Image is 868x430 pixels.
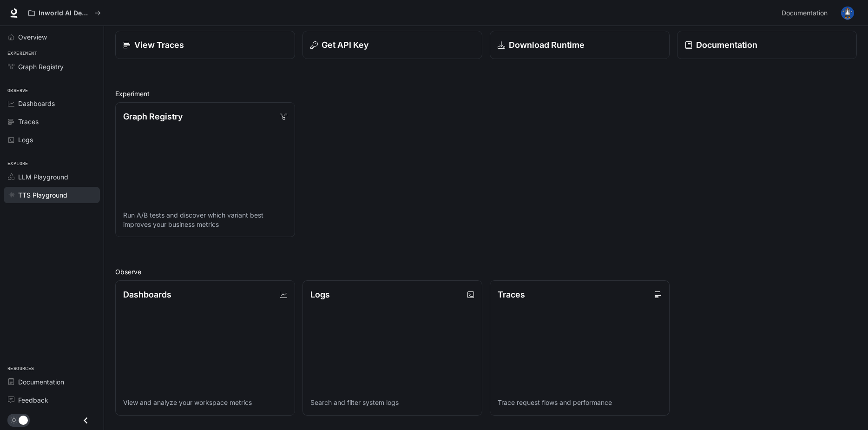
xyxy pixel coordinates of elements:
[310,288,330,301] p: Logs
[134,39,184,51] p: View Traces
[677,31,857,59] a: Documentation
[115,280,295,415] a: DashboardsView and analyze your workspace metrics
[18,117,39,126] span: Traces
[490,31,670,59] a: Download Runtime
[778,4,835,22] a: Documentation
[498,288,525,301] p: Traces
[123,288,171,301] p: Dashboards
[322,39,368,51] p: Get API Key
[4,29,100,45] a: Overview
[4,374,100,390] a: Documentation
[4,392,100,408] a: Feedback
[490,280,670,415] a: TracesTrace request flows and performance
[18,395,48,405] span: Feedback
[4,95,100,112] a: Dashboards
[24,4,105,22] button: All workspaces
[18,99,55,108] span: Dashboards
[302,31,482,59] button: Get API Key
[123,110,183,123] p: Graph Registry
[115,31,295,59] a: View Traces
[18,135,33,145] span: Logs
[4,169,100,185] a: LLM Playground
[509,39,585,51] p: Download Runtime
[123,211,287,229] p: Run A/B tests and discover which variant best improves your business metrics
[18,172,68,182] span: LLM Playground
[75,411,96,430] button: Close drawer
[115,89,857,99] h2: Experiment
[838,4,857,22] button: User avatar
[782,7,828,19] span: Documentation
[4,132,100,148] a: Logs
[115,102,295,237] a: Graph RegistryRun A/B tests and discover which variant best improves your business metrics
[18,32,47,42] span: Overview
[841,7,854,20] img: User avatar
[39,9,91,17] p: Inworld AI Demos
[310,398,474,407] p: Search and filter system logs
[4,113,100,130] a: Traces
[696,39,757,51] p: Documentation
[4,187,100,203] a: TTS Playground
[115,267,857,277] h2: Observe
[18,62,64,72] span: Graph Registry
[18,190,67,200] span: TTS Playground
[498,398,662,407] p: Trace request flows and performance
[19,415,28,425] span: Dark mode toggle
[302,280,482,415] a: LogsSearch and filter system logs
[18,377,64,387] span: Documentation
[4,59,100,75] a: Graph Registry
[123,398,287,407] p: View and analyze your workspace metrics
